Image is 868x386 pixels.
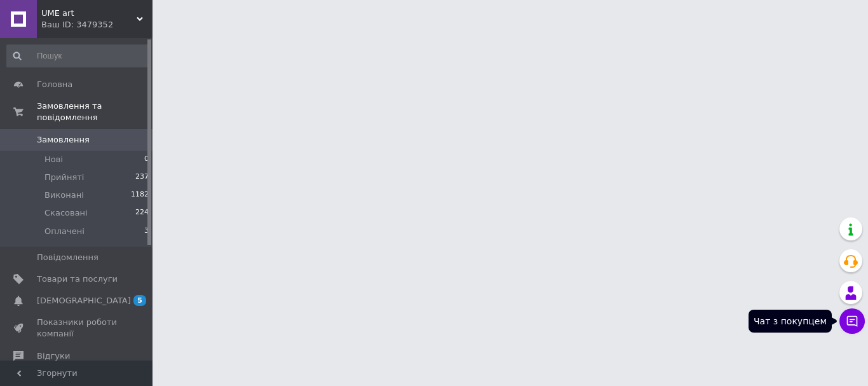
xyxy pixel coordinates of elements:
span: Головна [37,79,72,90]
div: Ваш ID: 3479352 [41,19,153,31]
span: Нові [44,154,63,165]
span: Прийняті [44,172,84,183]
span: UME art [41,8,137,19]
span: 0 [144,154,149,165]
span: Повідомлення [37,252,98,263]
input: Пошук [6,45,150,67]
span: 237 [135,172,149,183]
span: 3 [144,226,149,237]
span: Замовлення [37,134,90,146]
span: Оплачені [44,226,85,237]
span: [DEMOGRAPHIC_DATA] [37,295,131,307]
span: 5 [133,295,146,306]
span: Товари та послуги [37,273,118,285]
span: 224 [135,207,149,219]
span: Виконані [44,190,84,201]
button: Чат з покупцем [839,308,865,334]
span: Скасовані [44,207,88,219]
span: Показники роботи компанії [37,317,118,340]
span: Відгуки [37,350,70,362]
span: Замовлення та повідомлення [37,100,153,123]
span: 1182 [131,190,149,201]
div: Чат з покупцем [749,310,832,333]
